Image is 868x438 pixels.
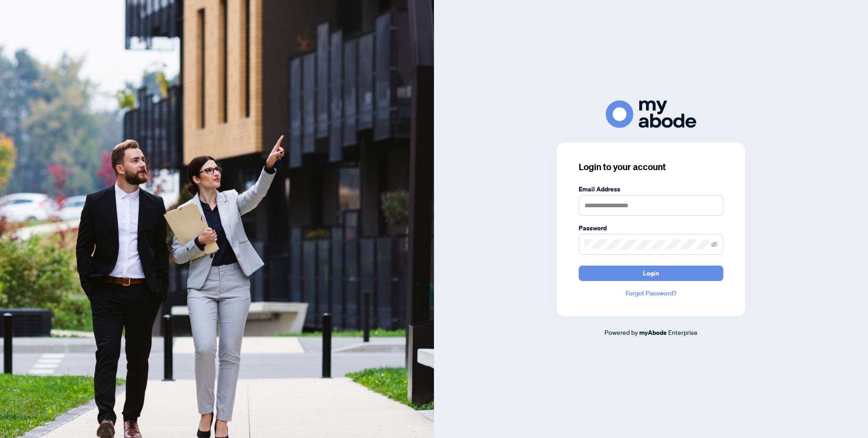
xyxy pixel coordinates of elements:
h3: Login to your account [579,161,723,173]
img: ma-logo [606,100,696,128]
a: myAbode [639,328,667,338]
a: Forgot Password? [579,288,723,298]
span: eye-invisible [711,241,717,248]
span: Enterprise [668,328,698,336]
span: Powered by [604,328,638,336]
button: Login [579,266,723,281]
label: Password [579,223,723,233]
label: Email Address [579,184,723,194]
span: Login [643,266,659,281]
